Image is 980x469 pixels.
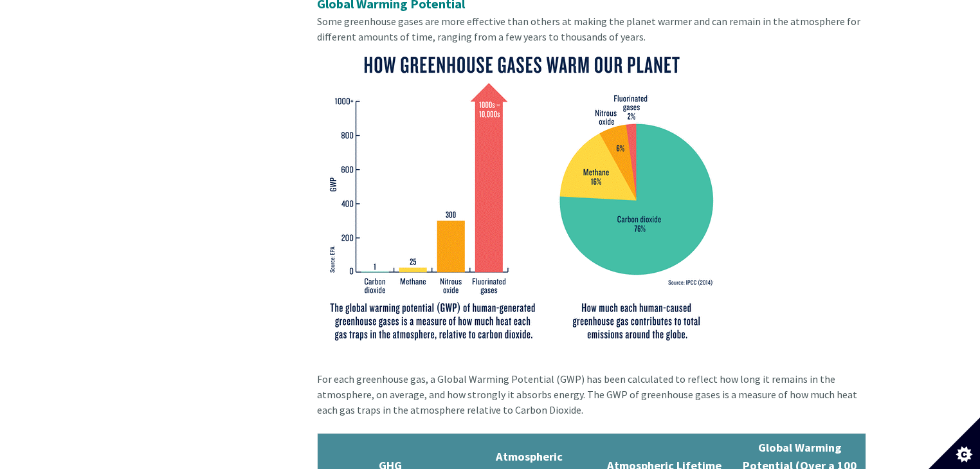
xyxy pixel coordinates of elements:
img: GHG-IPCC-(1).png [317,44,725,351]
span: Some greenhouse gases are more effective than others at making the planet warmer and can remain i... [317,15,860,43]
button: Set cookie preferences [929,418,980,469]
